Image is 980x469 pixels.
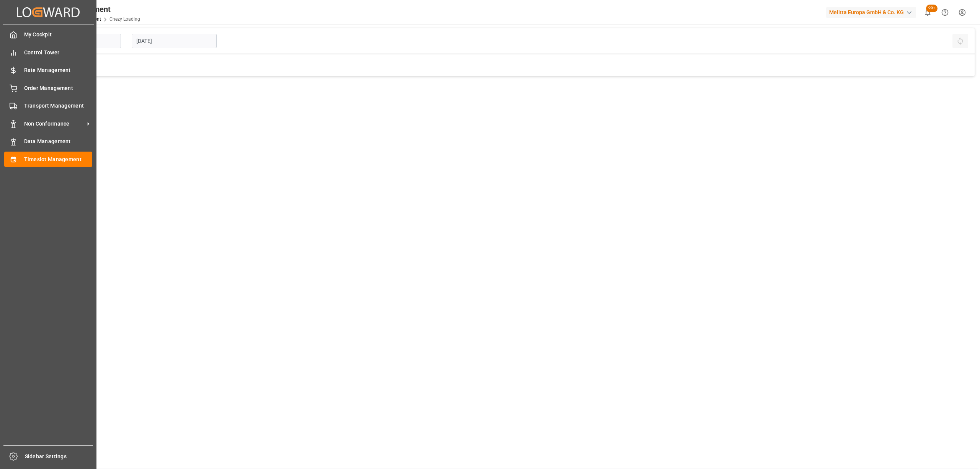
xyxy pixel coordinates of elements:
a: My Cockpit [4,27,92,42]
button: Help Center [936,4,954,21]
a: Order Management [4,80,92,95]
span: My Cockpit [24,31,93,39]
span: Rate Management [24,66,93,74]
span: Transport Management [24,102,93,110]
span: Non Conformance [24,120,85,128]
span: Sidebar Settings [25,453,93,461]
button: show 100 new notifications [919,4,936,21]
input: DD-MM-YYYY [132,34,217,48]
span: 99+ [926,5,938,12]
a: Rate Management [4,63,92,78]
a: Transport Management [4,98,92,113]
span: Data Management [24,137,93,145]
span: Order Management [24,84,93,92]
a: Timeslot Management [4,152,92,167]
a: Data Management [4,134,92,149]
button: Melitta Europa GmbH & Co. KG [826,5,919,20]
span: Timeslot Management [24,155,93,163]
a: Control Tower [4,45,92,60]
div: Melitta Europa GmbH & Co. KG [826,7,916,18]
span: Control Tower [24,49,93,57]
